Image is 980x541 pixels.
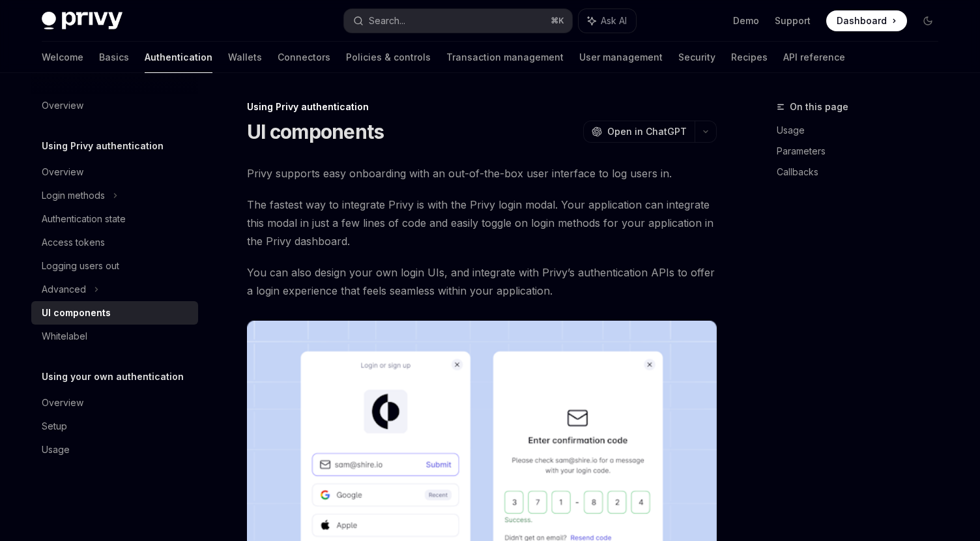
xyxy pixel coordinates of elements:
[31,231,198,254] a: Access tokens
[31,438,198,461] a: Usage
[583,121,695,143] button: Open in ChatGPT
[344,9,572,33] button: Search...⌘K
[42,305,111,321] div: UI components
[369,13,405,29] div: Search...
[42,98,83,113] div: Overview
[247,100,717,113] div: Using Privy authentication
[42,138,164,154] h5: Using Privy authentication
[775,14,811,27] a: Support
[278,42,330,73] a: Connectors
[31,415,198,438] a: Setup
[678,42,715,73] a: Security
[42,418,67,434] div: Setup
[826,10,907,31] a: Dashboard
[31,301,198,325] a: UI components
[247,196,717,250] span: The fastest way to integrate Privy is with the Privy login modal. Your application can integrate ...
[99,42,129,73] a: Basics
[42,235,105,250] div: Access tokens
[247,263,717,300] span: You can also design your own login UIs, and integrate with Privy’s authentication APIs to offer a...
[42,282,86,297] div: Advanced
[42,188,105,203] div: Login methods
[551,16,564,26] span: ⌘ K
[42,164,83,180] div: Overview
[42,442,70,458] div: Usage
[346,42,431,73] a: Policies & controls
[777,141,949,162] a: Parameters
[31,254,198,278] a: Logging users out
[31,160,198,184] a: Overview
[579,42,663,73] a: User management
[42,395,83,411] div: Overview
[42,211,126,227] div: Authentication state
[42,258,119,274] div: Logging users out
[31,207,198,231] a: Authentication state
[607,125,687,138] span: Open in ChatGPT
[777,120,949,141] a: Usage
[42,369,184,385] h5: Using your own authentication
[731,42,768,73] a: Recipes
[31,325,198,348] a: Whitelabel
[42,329,87,344] div: Whitelabel
[837,14,887,27] span: Dashboard
[31,391,198,415] a: Overview
[228,42,262,73] a: Wallets
[777,162,949,183] a: Callbacks
[601,14,627,27] span: Ask AI
[783,42,845,73] a: API reference
[247,120,384,143] h1: UI components
[42,12,122,30] img: dark logo
[42,42,83,73] a: Welcome
[247,164,717,183] span: Privy supports easy onboarding with an out-of-the-box user interface to log users in.
[145,42,212,73] a: Authentication
[579,9,636,33] button: Ask AI
[31,94,198,117] a: Overview
[917,10,938,31] button: Toggle dark mode
[733,14,759,27] a: Demo
[790,99,848,115] span: On this page
[446,42,564,73] a: Transaction management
